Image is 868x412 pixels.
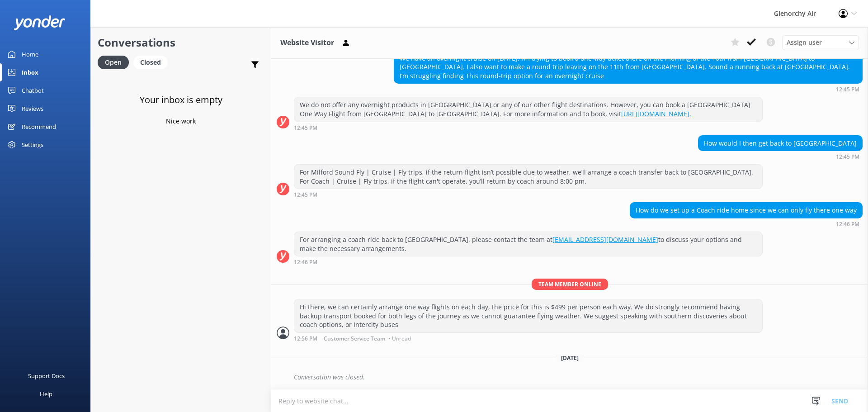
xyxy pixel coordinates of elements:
[14,15,66,30] img: yonder-white-logo.png
[166,116,196,126] p: Nice work
[294,124,763,131] div: Sep 29 2025 12:45pm (UTC +13:00) Pacific/Auckland
[621,109,691,118] a: [URL][DOMAIN_NAME].
[294,259,763,265] div: Sep 29 2025 12:46pm (UTC +13:00) Pacific/Auckland
[98,34,264,51] h2: Conversations
[787,38,822,47] span: Assign user
[277,369,863,385] div: 2025-09-30T01:58:47.986
[294,232,762,256] div: For arranging a coach ride back to [GEOGRAPHIC_DATA], please contact the team at to discuss your ...
[40,385,52,403] div: Help
[294,125,317,131] strong: 12:45 PM
[836,87,859,92] strong: 12:45 PM
[98,57,133,67] a: Open
[28,367,65,385] div: Support Docs
[388,336,411,341] span: • Unread
[294,260,317,265] strong: 12:46 PM
[140,93,222,107] h3: Your inbox is empty
[294,165,762,189] div: For Milford Sound Fly | Cruise | Fly trips, if the return flight isn’t possible due to weather, w...
[782,35,859,50] div: Assign User
[22,63,38,81] div: Inbox
[294,192,317,198] strong: 12:45 PM
[698,136,862,151] div: How would I then get back to [GEOGRAPHIC_DATA]
[532,279,608,290] span: Team member online
[394,51,862,84] div: We have an overnight cruise on [DATE]. I’m trying to book a one-way ticket there on the morning o...
[133,57,172,67] a: Closed
[294,97,762,121] div: We do not offer any overnight products in [GEOGRAPHIC_DATA] or any of our other flight destinatio...
[698,153,863,160] div: Sep 29 2025 12:45pm (UTC +13:00) Pacific/Auckland
[22,118,56,136] div: Recommend
[630,221,863,227] div: Sep 29 2025 12:46pm (UTC +13:00) Pacific/Auckland
[630,203,862,218] div: How do we set up a Coach ride home since we can only fly there one way
[324,336,385,341] span: Customer Service Team
[556,354,584,362] span: [DATE]
[22,99,43,118] div: Reviews
[294,369,863,385] div: Conversation was closed.
[294,299,762,332] div: Hi there, we can certainly arrange one way flights on each day, the price for this is $499 per pe...
[280,37,334,49] h3: Website Visitor
[294,335,763,341] div: Sep 29 2025 12:56pm (UTC +13:00) Pacific/Auckland
[294,336,317,341] strong: 12:56 PM
[836,154,859,160] strong: 12:45 PM
[552,235,658,244] a: [EMAIL_ADDRESS][DOMAIN_NAME]
[98,56,129,69] div: Open
[394,86,863,92] div: Sep 29 2025 12:45pm (UTC +13:00) Pacific/Auckland
[294,191,763,198] div: Sep 29 2025 12:45pm (UTC +13:00) Pacific/Auckland
[836,222,859,227] strong: 12:46 PM
[133,56,168,69] div: Closed
[22,81,44,99] div: Chatbot
[22,45,38,63] div: Home
[22,136,43,154] div: Settings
